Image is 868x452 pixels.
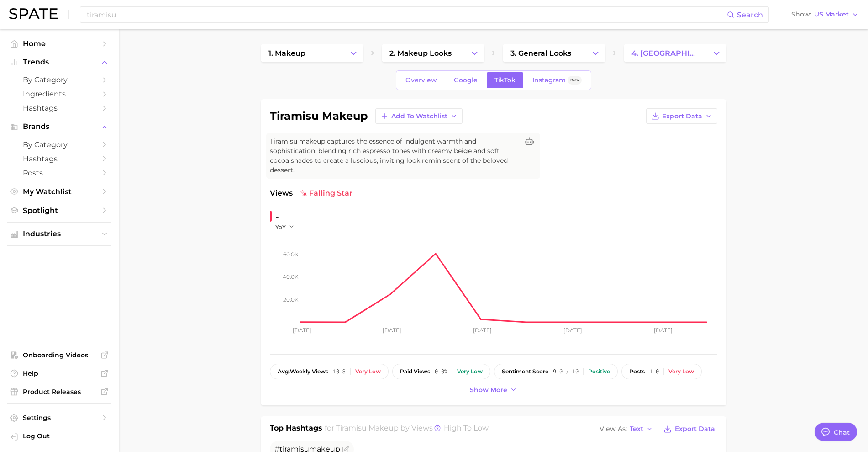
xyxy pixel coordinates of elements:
[292,327,311,334] tspan: [DATE]
[392,364,490,379] button: paid views0.0%Very low
[737,11,763,19] span: Search
[23,90,96,98] span: Ingredients
[23,230,96,238] span: Industries
[333,368,346,375] span: 10.3
[7,185,111,199] a: My Watchlist
[649,368,659,375] span: 1.0
[270,188,293,199] span: Views
[400,368,430,375] span: paid views
[283,273,299,280] tspan: 40.0k
[23,39,96,48] span: Home
[646,108,717,124] button: Export Data
[270,111,368,122] h1: tiramisu makeup
[23,122,96,131] span: Brands
[23,58,96,66] span: Trends
[268,49,305,58] span: 1. makeup
[563,327,582,334] tspan: [DATE]
[597,423,656,435] button: View AsText
[23,75,96,84] span: by Category
[23,140,96,149] span: by Category
[23,154,96,163] span: Hashtags
[23,369,96,378] span: Help
[7,55,111,69] button: Trends
[23,206,96,215] span: Spotlight
[344,44,363,62] button: Change Category
[275,223,286,231] span: YoY
[586,44,605,62] button: Change Category
[435,368,447,375] span: 0.0%
[465,44,484,62] button: Change Category
[261,44,344,62] a: 1. makeup
[7,348,111,362] a: Onboarding Videos
[630,426,643,431] span: Text
[503,44,586,62] a: 3. general looks
[502,368,548,375] span: sentiment score
[588,368,610,375] div: Positive
[389,49,452,58] span: 2. makeup looks
[300,190,307,197] img: falling star
[446,72,485,88] a: Google
[7,385,111,399] a: Product Releases
[86,7,727,22] input: Search here for a brand, industry, or ingredient
[7,152,111,166] a: Hashtags
[7,411,111,425] a: Settings
[300,188,352,199] span: falling star
[631,49,699,58] span: 4. [GEOGRAPHIC_DATA] makeup
[270,137,518,175] span: Tiramisu makeup captures the essence of indulgent warmth and sophistication, blending rich espres...
[9,8,58,19] img: SPATE
[23,414,96,422] span: Settings
[375,108,463,124] button: Add to Watchlist
[391,112,447,120] span: Add to Watchlist
[7,227,111,241] button: Industries
[789,9,861,21] button: ShowUS Market
[283,251,299,258] tspan: 60.0k
[621,364,702,379] button: posts1.0Very low
[653,327,672,334] tspan: [DATE]
[355,368,381,375] div: Very low
[7,429,111,445] a: Log out. Currently logged in with e-mail marmoren@estee.com.
[23,432,104,440] span: Log Out
[7,138,111,152] a: by Category
[468,384,520,396] button: Show more
[383,327,401,334] tspan: [DATE]
[398,72,445,88] a: Overview
[23,169,96,177] span: Posts
[791,12,811,17] span: Show
[325,423,489,436] h2: for by Views
[23,388,96,396] span: Product Releases
[7,166,111,180] a: Posts
[444,424,489,432] span: high to low
[270,364,389,379] button: avg.weekly views10.3Very low
[283,296,299,303] tspan: 20.0k
[525,72,589,88] a: InstagramBeta
[382,44,465,62] a: 2. makeup looks
[278,368,290,375] abbr: average
[470,386,507,394] span: Show more
[7,367,111,380] a: Help
[510,49,571,58] span: 3. general looks
[275,223,295,231] button: YoY
[7,37,111,51] a: Home
[7,73,111,87] a: by Category
[23,351,96,359] span: Onboarding Videos
[532,76,566,84] span: Instagram
[570,76,579,84] span: Beta
[707,44,726,62] button: Change Category
[23,187,96,196] span: My Watchlist
[675,425,715,433] span: Export Data
[270,423,322,436] h1: Top Hashtags
[275,210,301,224] div: -
[662,112,702,120] span: Export Data
[814,12,849,17] span: US Market
[23,104,96,112] span: Hashtags
[7,101,111,115] a: Hashtags
[661,423,717,436] button: Export Data
[336,424,399,432] span: tiramisu makeup
[494,76,516,84] span: TikTok
[487,72,523,88] a: TikTok
[553,368,579,375] span: 9.0 / 10
[7,203,111,218] a: Spotlight
[473,327,492,334] tspan: [DATE]
[278,368,328,375] span: weekly views
[7,87,111,101] a: Ingredients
